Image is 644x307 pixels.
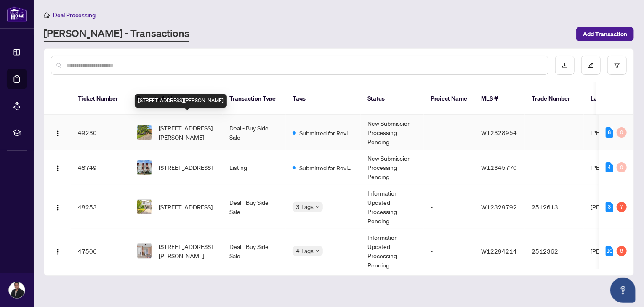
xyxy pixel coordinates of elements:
div: 8 [617,246,627,256]
th: Project Name [424,82,474,115]
img: Logo [54,204,61,211]
img: Logo [54,249,61,255]
div: 7 [617,202,627,212]
span: home [44,12,50,18]
td: - [424,185,474,229]
span: edit [588,62,594,68]
div: [STREET_ADDRESS][PERSON_NAME] [135,94,227,108]
img: Profile Icon [9,282,25,298]
span: W12294214 [481,247,517,255]
div: 0 [617,162,627,172]
td: 48749 [71,150,130,185]
button: Logo [51,161,64,174]
td: Deal - Buy Side Sale [223,185,286,229]
td: Deal - Buy Side Sale [223,115,286,150]
td: - [424,115,474,150]
th: Ticket Number [71,82,130,115]
td: - [424,229,474,273]
img: Logo [54,130,61,137]
th: MLS # [474,82,525,115]
span: 3 Tags [296,202,314,212]
span: Deal Processing [53,11,96,19]
span: filter [614,62,620,68]
span: 4 Tags [296,246,314,256]
img: thumbnail-img [137,200,152,214]
td: New Submission - Processing Pending [361,115,424,150]
th: Tags [286,82,361,115]
td: - [424,150,474,185]
div: 3 [606,202,613,212]
span: [STREET_ADDRESS][PERSON_NAME] [159,123,216,142]
td: 2512362 [525,229,584,273]
span: [STREET_ADDRESS] [159,202,213,212]
button: filter [607,56,627,75]
td: 47506 [71,229,130,273]
button: Add Transaction [576,27,634,41]
button: Logo [51,126,64,139]
td: - [525,115,584,150]
div: 0 [617,127,627,138]
td: Listing [223,150,286,185]
button: Open asap [610,278,636,303]
span: W12329792 [481,203,517,211]
a: [PERSON_NAME] - Transactions [44,26,189,42]
td: 49230 [71,115,130,150]
td: Information Updated - Processing Pending [361,229,424,273]
td: 48253 [71,185,130,229]
img: thumbnail-img [137,125,152,140]
button: Logo [51,200,64,214]
th: Transaction Type [223,82,286,115]
img: logo [7,6,27,22]
button: edit [581,56,601,75]
td: New Submission - Processing Pending [361,150,424,185]
span: Submitted for Review [299,163,354,172]
img: thumbnail-img [137,244,152,258]
span: download [562,62,568,68]
img: Logo [54,165,61,172]
span: down [315,205,319,209]
th: Status [361,82,424,115]
span: W12345770 [481,164,517,171]
td: 2512613 [525,185,584,229]
td: - [525,150,584,185]
span: down [315,249,319,253]
div: 4 [606,162,613,172]
span: Submitted for Review [299,128,354,138]
td: Information Updated - Processing Pending [361,185,424,229]
th: Property Address [130,82,223,115]
span: [STREET_ADDRESS][PERSON_NAME] [159,242,216,260]
div: 8 [606,127,613,138]
button: download [555,56,575,75]
div: 10 [606,246,613,256]
span: [STREET_ADDRESS] [159,163,213,172]
span: Add Transaction [583,27,627,41]
button: Logo [51,244,64,258]
span: W12328954 [481,129,517,136]
th: Trade Number [525,82,584,115]
img: thumbnail-img [137,160,152,175]
td: Deal - Buy Side Sale [223,229,286,273]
